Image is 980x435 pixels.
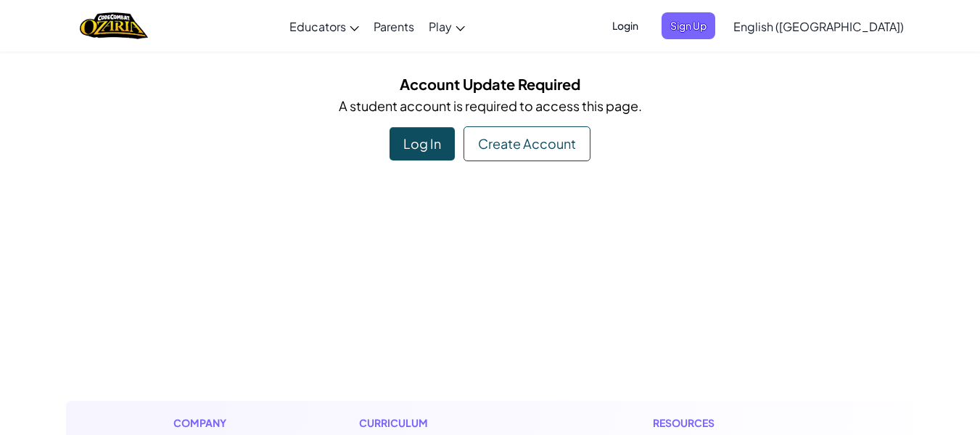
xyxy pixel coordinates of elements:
a: English ([GEOGRAPHIC_DATA]) [726,7,911,46]
div: Create Account [464,126,590,161]
span: English ([GEOGRAPHIC_DATA]) [733,19,904,34]
h1: Curriculum [359,415,535,431]
span: Educators [289,19,346,34]
h5: Account Update Required [77,73,904,95]
span: Play [429,19,452,34]
a: Ozaria by CodeCombat logo [80,11,147,41]
button: Login [604,12,647,39]
p: A student account is required to access this page. [77,95,904,116]
a: Play [421,7,472,46]
a: Educators [282,7,366,46]
h1: Company [173,415,241,431]
div: Log In [390,127,455,160]
h1: Resources [653,415,807,431]
a: Parents [366,7,421,46]
button: Sign Up [662,12,715,39]
img: Home [80,11,147,41]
